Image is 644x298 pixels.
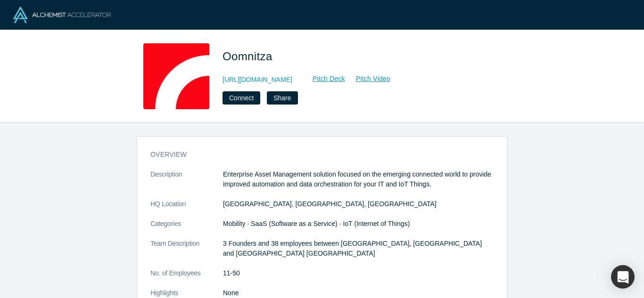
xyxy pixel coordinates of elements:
[150,239,223,268] dt: Team Description
[150,219,223,239] dt: Categories
[150,199,223,219] dt: HQ Location
[223,268,494,278] dd: 11-50
[150,169,223,199] dt: Description
[223,169,494,189] p: Enterprise Asset Management solution focused on the emerging connected world to provide improved ...
[13,7,111,23] img: Alchemist Logo
[223,50,276,63] span: Oomnitza
[223,288,494,298] p: None
[223,239,494,258] p: 3 Founders and 38 employees between [GEOGRAPHIC_DATA], [GEOGRAPHIC_DATA] and [GEOGRAPHIC_DATA] [G...
[223,91,260,105] button: Connect
[346,73,391,84] a: Pitch Video
[267,91,297,105] button: Share
[223,75,292,85] a: [URL][DOMAIN_NAME]
[150,150,480,160] h3: overview
[302,73,346,84] a: Pitch Deck
[223,199,494,209] dd: [GEOGRAPHIC_DATA], [GEOGRAPHIC_DATA], [GEOGRAPHIC_DATA]
[223,220,410,227] span: Mobility · SaaS (Software as a Service) · IoT (Internet of Things)
[143,43,209,109] img: Oomnitza's Logo
[150,268,223,288] dt: No. of Employees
